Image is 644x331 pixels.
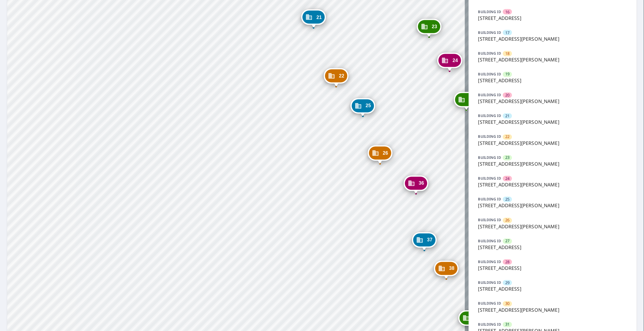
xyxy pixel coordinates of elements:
[478,286,627,293] p: [STREET_ADDRESS]
[505,51,509,56] span: 18
[302,9,326,28] div: Dropped pin, building 21, Commercial property, 147 Sandrala Dr Reynoldsburg, OH 43068
[449,266,454,271] span: 38
[383,151,388,156] span: 26
[478,218,501,223] p: BUILDING ID
[505,218,509,223] span: 26
[478,265,627,272] p: [STREET_ADDRESS]
[366,104,371,108] span: 25
[478,161,627,168] p: [STREET_ADDRESS][PERSON_NAME]
[317,15,322,20] span: 21
[412,232,437,251] div: Dropped pin, building 37, Commercial property, 195 Sandrala Dr Reynoldsburg, OH 43068
[432,24,437,29] span: 23
[478,301,501,306] p: BUILDING ID
[478,181,627,189] p: [STREET_ADDRESS][PERSON_NAME]
[478,176,501,181] p: BUILDING ID
[478,280,501,285] p: BUILDING ID
[478,197,501,202] p: BUILDING ID
[478,9,501,14] p: BUILDING ID
[478,93,501,98] p: BUILDING ID
[505,72,509,77] span: 19
[368,145,392,164] div: Dropped pin, building 26, Commercial property, 171 Sandrala Dr Reynoldsburg, OH 43068
[505,238,509,244] span: 27
[478,72,501,77] p: BUILDING ID
[505,113,509,119] span: 21
[404,176,428,194] div: Dropped pin, building 36, Commercial property, 179 Sandrala Dr Reynoldsburg, OH 43068
[505,301,509,307] span: 30
[454,92,479,110] div: Dropped pin, building 27, Commercial property, 172 Bixham Dr Reynoldsburg, OH 43068
[505,155,509,161] span: 23
[478,307,627,314] p: [STREET_ADDRESS][PERSON_NAME]
[478,239,501,244] p: BUILDING ID
[505,9,509,15] span: 16
[505,259,509,265] span: 28
[478,155,501,160] p: BUILDING ID
[478,113,501,118] p: BUILDING ID
[478,30,501,35] p: BUILDING ID
[505,93,509,98] span: 20
[478,202,627,209] p: [STREET_ADDRESS][PERSON_NAME]
[478,51,501,56] p: BUILDING ID
[478,140,627,147] p: [STREET_ADDRESS][PERSON_NAME]
[505,197,509,202] span: 25
[478,77,627,84] p: [STREET_ADDRESS]
[453,58,458,63] span: 24
[478,134,501,139] p: BUILDING ID
[478,244,627,251] p: [STREET_ADDRESS]
[434,261,459,279] div: Dropped pin, building 38, Commercial property, 203 Sandrala Dr Reynoldsburg, OH 43068
[458,311,483,329] div: Dropped pin, building 39, Commercial property, 211 Sandrala Dr Reynoldsburg, OH 43068
[505,280,509,286] span: 29
[478,35,627,42] p: [STREET_ADDRESS][PERSON_NAME]
[505,176,509,182] span: 24
[478,56,627,64] p: [STREET_ADDRESS][PERSON_NAME]
[478,98,627,105] p: [STREET_ADDRESS][PERSON_NAME]
[478,15,627,22] p: [STREET_ADDRESS]
[505,30,509,36] span: 17
[478,223,627,230] p: [STREET_ADDRESS][PERSON_NAME]
[419,181,424,186] span: 36
[438,53,462,71] div: Dropped pin, building 24, Commercial property, 164 Sandrala Dr Reynoldsburg, OH 43068
[351,98,375,117] div: Dropped pin, building 25, Commercial property, 163 Sandrala Dr Reynoldsburg, OH 43068
[505,322,509,327] span: 31
[478,322,501,327] p: BUILDING ID
[505,134,509,140] span: 22
[339,74,344,78] span: 22
[324,68,348,87] div: Dropped pin, building 22, Commercial property, 155 Sandrala Dr Reynoldsburg, OH 43068
[478,119,627,126] p: [STREET_ADDRESS][PERSON_NAME]
[427,238,433,242] span: 37
[478,259,501,265] p: BUILDING ID
[417,19,441,37] div: Dropped pin, building 23, Commercial property, 156 Sandrala Dr Reynoldsburg, OH 43068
